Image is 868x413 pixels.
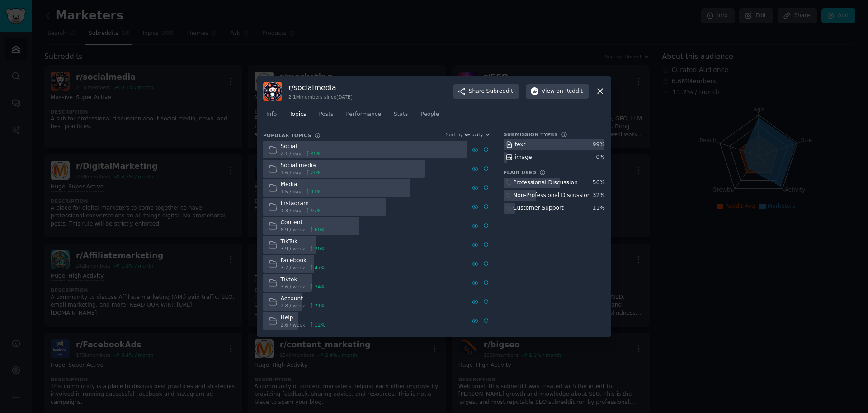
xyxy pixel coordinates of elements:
div: 99 % [593,141,605,149]
a: Posts [316,107,336,126]
span: 6.9 / week [281,226,306,233]
span: 1.5 / day [281,188,302,195]
span: Share [469,87,513,96]
div: Sort by [446,131,463,138]
span: People [420,110,439,119]
img: socialmedia [263,82,282,101]
div: Facebook [281,257,325,265]
div: Professional Discussion [513,179,578,187]
div: Help [281,314,325,322]
a: People [417,107,442,126]
div: Customer Support [513,204,564,212]
span: 1.3 / day [281,207,302,214]
span: 49 % [311,150,321,157]
button: Velocity [464,131,491,138]
div: 2.1M members since [DATE] [288,94,353,100]
div: Tiktok [281,276,325,284]
span: 3.9 / week [281,245,306,252]
div: TikTok [281,238,325,246]
div: 56 % [593,179,605,187]
div: Account [281,295,325,303]
span: Topics [289,110,306,119]
div: text [515,141,526,149]
h3: r/ socialmedia [288,83,353,92]
span: 2.6 / week [281,322,306,328]
div: Media [281,181,322,189]
span: 20 % [315,245,325,252]
a: Stats [391,107,411,126]
span: Subreddit [486,87,513,96]
a: Info [263,107,280,126]
span: 20 % [311,169,321,176]
span: 12 % [315,322,325,328]
span: on Reddit [557,87,583,96]
a: Topics [286,107,309,126]
button: Viewon Reddit [526,84,589,99]
h3: Submission Types [504,131,558,138]
span: Stats [394,110,408,119]
span: Posts [319,110,333,119]
div: Social media [281,162,322,170]
span: 21 % [315,303,325,309]
div: 32 % [593,192,605,200]
span: 1.6 / day [281,169,302,176]
span: 47 % [315,264,325,271]
a: Performance [343,107,384,126]
span: 3.7 / week [281,264,306,271]
span: Performance [346,110,381,119]
span: 2.8 / week [281,303,306,309]
span: Velocity [464,131,483,138]
span: 3.6 / week [281,283,306,290]
h3: Popular Topics [263,132,311,139]
span: View [542,87,583,96]
span: Info [266,110,277,119]
div: Instagram [281,200,322,208]
span: 60 % [315,226,325,233]
div: Content [281,219,325,227]
div: image [515,154,532,162]
span: 34 % [315,283,325,290]
span: 2.1 / day [281,150,302,157]
div: Social [281,143,322,151]
span: 97 % [311,207,321,214]
h3: Flair Used [504,169,536,176]
span: 11 % [311,188,321,195]
div: 11 % [593,204,605,212]
div: 0 % [596,154,605,162]
div: Non-Professional Discussion [513,192,591,200]
button: ShareSubreddit [453,84,519,99]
